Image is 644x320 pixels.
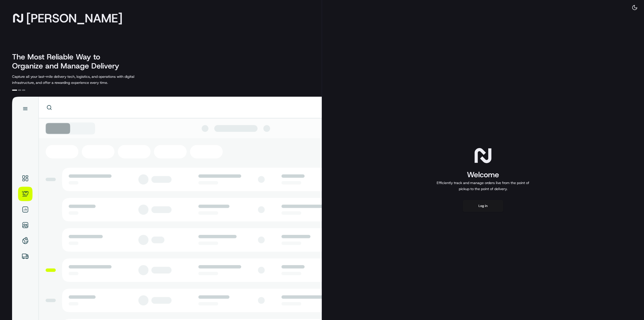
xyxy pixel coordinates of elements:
[12,52,125,70] h2: The Most Reliable Way to Organize and Manage Delivery
[435,170,531,180] h1: Welcome
[463,200,503,212] button: Log in
[12,74,157,86] p: Capture all your last-mile delivery tech, logistics, and operations with digital infrastructure, ...
[435,180,531,192] p: Efficiently track and manage orders live from the point of pickup to the point of delivery.
[26,13,123,23] span: [PERSON_NAME]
